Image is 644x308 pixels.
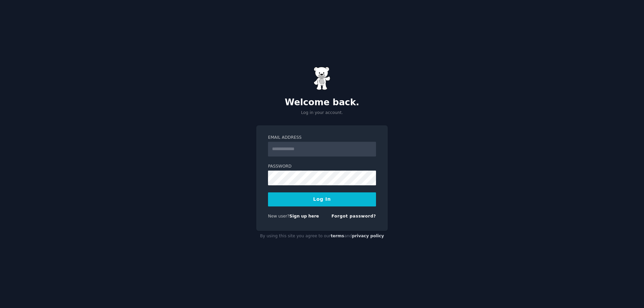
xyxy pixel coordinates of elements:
a: privacy policy [352,234,384,238]
p: Log in your account. [256,110,388,116]
span: New user? [268,214,289,219]
img: Gummy Bear [314,67,330,90]
button: Log In [268,192,376,206]
div: By using this site you agree to our and [256,231,388,242]
h2: Welcome back. [256,97,388,108]
a: terms [331,234,344,238]
a: Sign up here [289,214,319,219]
a: Forgot password? [331,214,376,219]
label: Password [268,164,376,170]
label: Email Address [268,135,376,141]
